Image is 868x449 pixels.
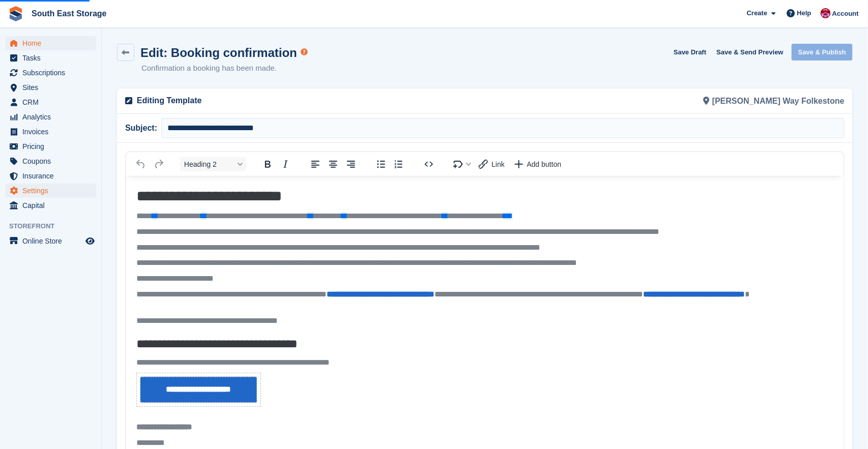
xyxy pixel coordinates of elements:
button: Save & Publish [792,44,853,61]
button: Insert merge tag [450,157,475,171]
button: Block Heading 2 [180,157,246,171]
span: Help [797,8,812,18]
p: Editing Template [137,95,479,107]
span: Invoices [22,125,83,139]
div: [PERSON_NAME] Way Folkestone [485,88,851,113]
button: Italic [277,157,294,171]
a: menu [5,110,96,124]
img: Roger Norris [821,8,831,18]
a: menu [5,139,96,154]
span: CRM [22,95,83,109]
span: Analytics [22,110,83,124]
span: Subscriptions [22,66,83,80]
a: menu [5,184,96,198]
span: Pricing [22,139,83,154]
a: South East Storage [27,5,111,22]
span: Storefront [9,221,101,231]
span: Subject: [125,122,161,134]
a: menu [5,80,96,95]
span: Sites [22,80,83,95]
span: Online Store [22,234,83,248]
a: menu [5,169,96,183]
h1: Edit: Booking confirmation [140,46,297,59]
span: Settings [22,184,83,198]
a: menu [5,36,96,50]
a: menu [5,125,96,139]
img: stora-icon-8386f47178a22dfd0bd8f6a31ec36ba5ce8667c1dd55bd0f319d3a0aa187defe.svg [8,6,23,21]
button: Insert a call-to-action button [510,157,567,171]
span: Heading 2 [184,160,234,168]
a: menu [5,51,96,65]
button: Insert link with variable [475,157,509,171]
a: Preview store [84,235,96,247]
button: Align right [342,157,360,171]
span: Coupons [22,154,83,168]
button: Save Draft [670,44,710,61]
span: Insurance [22,169,83,183]
button: Align center [325,157,342,171]
button: Source code [420,157,438,171]
button: Align left [307,157,324,171]
button: Save & Send Preview [713,44,788,61]
span: Tasks [22,51,83,65]
button: Bullet list [372,157,390,171]
span: Home [22,36,83,50]
span: Capital [22,198,83,213]
span: Account [832,9,859,19]
a: menu [5,198,96,213]
button: Bold [259,157,276,171]
span: Create [747,8,767,18]
a: menu [5,234,96,248]
button: Redo [150,157,167,171]
span: Link [491,160,505,168]
button: Undo [132,157,150,171]
a: menu [5,95,96,109]
a: menu [5,154,96,168]
a: menu [5,66,96,80]
div: Tooltip anchor [300,47,309,56]
button: Numbered list [390,157,408,171]
span: Add button [527,160,562,168]
p: Confirmation a booking has been made. [141,63,297,74]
